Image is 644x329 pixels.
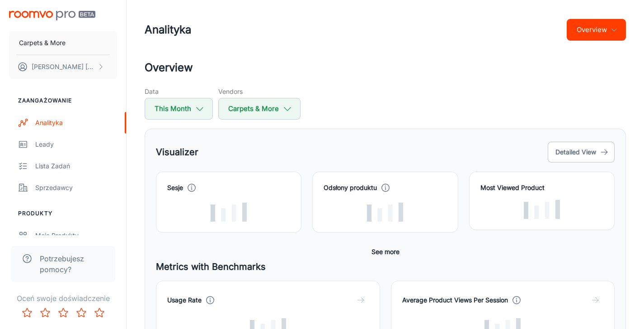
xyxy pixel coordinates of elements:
h4: Odsłony produktu [324,183,377,193]
button: Rate 2 star [36,304,54,322]
button: Overview [567,19,626,41]
h4: Sesje [167,183,183,193]
div: Lista zadań [35,161,117,171]
h4: Average Product Views Per Session [402,295,508,305]
button: Rate 4 star [72,304,90,322]
h2: Overview [145,60,626,76]
div: Analityka [35,118,117,128]
p: [PERSON_NAME] [PERSON_NAME] [32,62,95,72]
img: Loading [367,203,403,222]
h5: Visualizer [156,145,198,159]
h5: Data [145,87,213,96]
div: Leady [35,139,117,149]
img: Roomvo PRO Beta [9,11,95,20]
button: See more [368,244,403,260]
div: Sprzedawcy [35,183,117,193]
button: Carpets & More [9,31,117,55]
button: [PERSON_NAME] [PERSON_NAME] [9,55,117,79]
button: Carpets & More [218,98,301,120]
div: Moje produkty [35,231,117,241]
h4: Most Viewed Product [480,183,603,193]
button: Rate 3 star [54,304,72,322]
h5: Vendors [218,87,301,96]
img: Loading [211,203,247,222]
p: Carpets & More [19,38,66,48]
h1: Analityka [145,22,191,38]
h5: Metrics with Benchmarks [156,260,615,273]
button: Rate 5 star [90,304,108,322]
span: Potrzebujesz pomocy? [40,253,104,275]
img: Loading [524,200,560,219]
button: This Month [145,98,213,120]
h4: Usage Rate [167,295,202,305]
button: Rate 1 star [18,304,36,322]
button: Detailed View [548,142,615,162]
p: Oceń swoje doświadczenie [7,293,119,304]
